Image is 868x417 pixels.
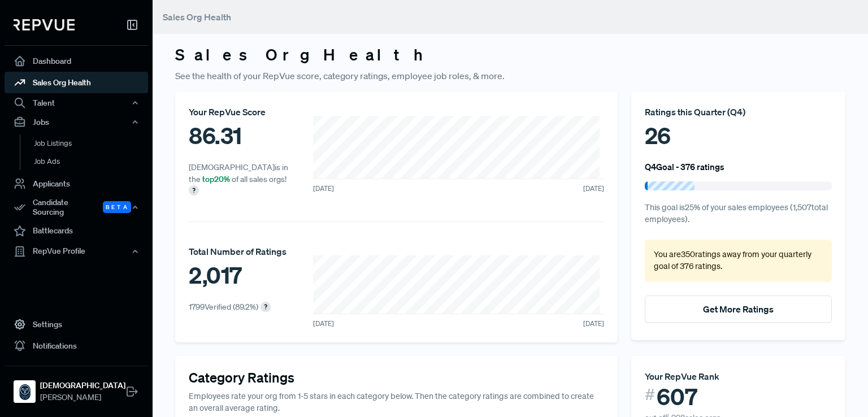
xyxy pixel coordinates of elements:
span: # [645,383,655,406]
span: [PERSON_NAME] [40,392,125,403]
div: Total Number of Ratings [189,245,287,258]
p: See the health of your RepVue score, category ratings, employee job roles, & more. [175,69,845,82]
button: RepVue Profile [5,242,148,261]
h3: Sales Org Health [175,45,845,64]
a: Samsara[DEMOGRAPHIC_DATA][PERSON_NAME] [5,366,148,408]
a: Job Listings [20,134,163,153]
a: Applicants [5,173,148,194]
div: 2,017 [189,258,287,292]
span: Sales Org Health [163,11,231,23]
h6: Q4 Goal - 376 ratings [645,162,724,172]
span: 607 [657,383,697,410]
button: Candidate Sourcing Beta [5,194,148,220]
div: Your RepVue Score [189,105,297,119]
span: [DATE] [583,184,604,194]
span: Your RepVue Rank [645,371,719,382]
a: Sales Org Health [5,72,148,93]
a: Settings [5,314,148,335]
img: RepVue [14,19,75,31]
div: Candidate Sourcing [5,194,148,220]
span: [DATE] [313,319,334,329]
div: 26 [645,119,832,153]
h4: Category Ratings [189,370,604,386]
a: Notifications [5,335,148,357]
a: Battlecards [5,220,148,242]
a: Dashboard [5,50,148,72]
div: Ratings this Quarter ( Q4 ) [645,105,832,119]
div: 86.31 [189,119,297,153]
strong: [DEMOGRAPHIC_DATA] [40,380,125,392]
span: [DATE] [313,184,334,194]
a: Job Ads [20,153,163,171]
span: top 20 % [202,174,230,184]
p: Employees rate your org from 1-5 stars in each category below. Then the category ratings are comb... [189,390,604,415]
p: This goal is 25 % of your sales employees ( 1,507 total employees). [645,202,832,226]
img: Samsara [16,383,34,401]
span: [DEMOGRAPHIC_DATA] is in the of all sales orgs! [189,162,288,184]
button: Get More Ratings [645,296,832,323]
p: 1799 Verified ( 89.2 %) [189,301,258,313]
button: Jobs [5,112,148,132]
span: [DATE] [583,319,604,329]
button: Talent [5,93,148,112]
p: You are 350 ratings away from your quarterly goal of 376 ratings . [654,249,823,273]
span: Beta [103,201,131,213]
